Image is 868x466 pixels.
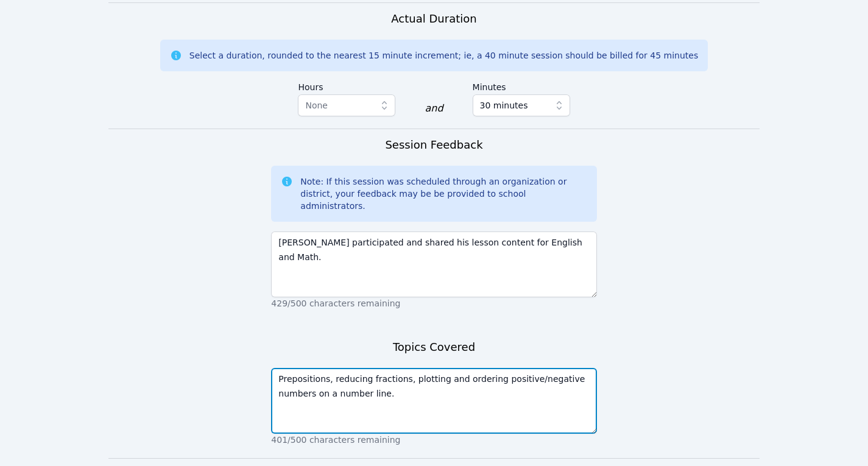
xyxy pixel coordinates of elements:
[393,339,475,356] h3: Topics Covered
[300,175,587,212] div: Note: If this session was scheduled through an organization or district, your feedback may be be ...
[189,49,698,62] div: Select a duration, rounded to the nearest 15 minute increment; ie, a 40 minute session should be ...
[298,94,395,116] button: None
[298,76,395,94] label: Hours
[385,136,482,154] h3: Session Feedback
[425,101,443,116] div: and
[271,297,596,309] p: 429/500 characters remaining
[391,10,476,27] h3: Actual Duration
[480,98,528,113] span: 30 minutes
[271,368,596,434] textarea: Prepositions, reducing fractions, plotting and ordering positive/negative numbers on a number line.
[305,101,328,110] span: None
[271,231,596,297] textarea: [PERSON_NAME] participated and shared his lesson content for English and Math.
[271,434,596,446] p: 401/500 characters remaining
[473,76,570,94] label: Minutes
[473,94,570,116] button: 30 minutes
